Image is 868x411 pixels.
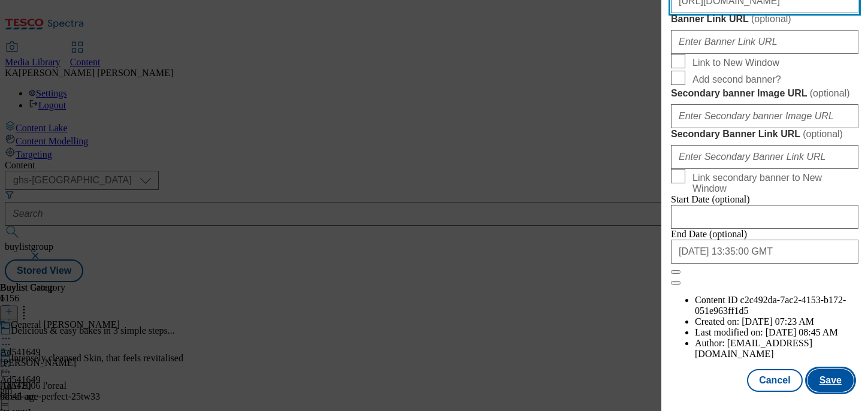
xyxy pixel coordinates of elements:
input: Enter Secondary Banner Link URL [671,145,858,169]
input: Enter Banner Link URL [671,30,858,54]
li: Content ID [695,295,858,316]
span: Add second banner? [692,74,781,85]
span: ( optional ) [803,129,843,139]
span: ( optional ) [751,14,791,24]
button: Save [807,369,854,392]
input: Enter Secondary banner Image URL [671,104,858,128]
button: Cancel [747,369,802,392]
span: c2c492da-7ac2-4153-b172-051e963ff1d5 [695,295,846,316]
span: ( optional ) [810,88,850,98]
span: End Date (optional) [671,229,747,239]
span: Link to New Window [692,58,779,68]
span: [EMAIL_ADDRESS][DOMAIN_NAME] [695,338,812,359]
span: [DATE] 08:45 AM [766,327,838,337]
span: Start Date (optional) [671,194,750,204]
li: Created on: [695,316,858,327]
input: Enter Date [671,205,858,229]
label: Banner Link URL [671,13,858,25]
span: Link secondary banner to New Window [692,173,854,194]
label: Secondary Banner Link URL [671,128,858,140]
span: [DATE] 07:23 AM [742,316,814,327]
li: Last modified on: [695,327,858,338]
li: Author: [695,338,858,359]
input: Enter Date [671,240,858,264]
button: Close [671,270,681,274]
label: Secondary banner Image URL [671,87,858,99]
